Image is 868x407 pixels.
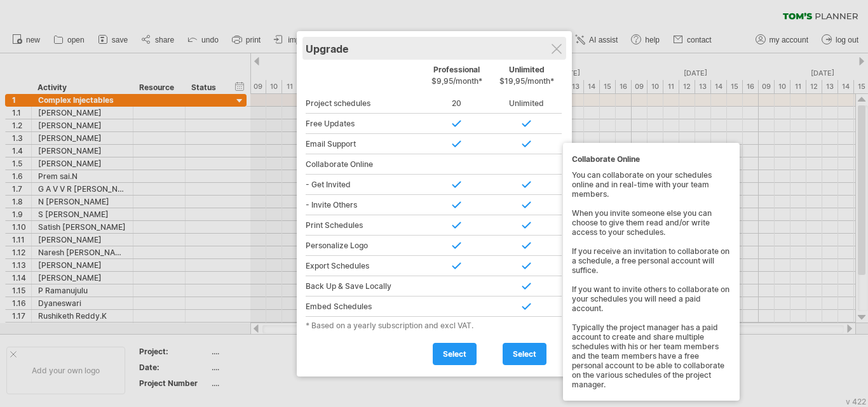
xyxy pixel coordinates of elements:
[306,154,422,175] div: Collaborate Online
[306,297,422,317] div: Embed Schedules
[306,195,422,215] div: - Invite Others
[513,349,536,359] span: select
[572,154,731,389] div: You can collaborate on your schedules online and in real-time with your team members. When you in...
[422,93,492,114] div: 20
[306,175,422,195] div: - Get Invited
[306,321,563,330] div: * Based on a yearly subscription and excl VAT.
[306,236,422,256] div: Personalize Logo
[306,93,422,114] div: Project schedules
[492,93,562,114] div: Unlimited
[306,114,422,134] div: Free Updates
[306,37,563,60] div: Upgrade
[306,256,422,276] div: Export Schedules
[499,76,554,86] span: $19,95/month*
[492,65,562,92] div: Unlimited
[306,215,422,236] div: Print Schedules
[572,154,731,164] div: Collaborate Online
[422,65,492,92] div: Professional
[431,76,482,86] span: $9,95/month*
[306,276,422,297] div: Back Up & Save Locally
[433,343,477,365] a: select
[306,134,422,154] div: Email Support
[443,349,466,359] span: select
[503,343,546,365] a: select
